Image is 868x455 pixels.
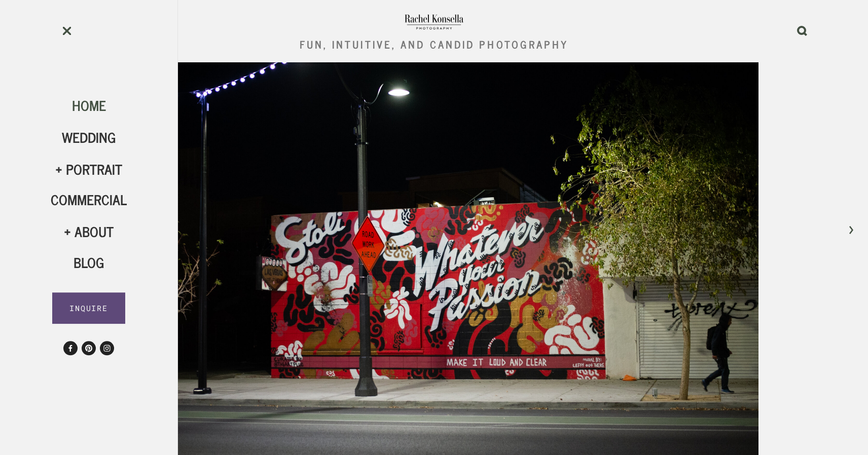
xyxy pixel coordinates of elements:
[51,223,127,240] div: About
[100,341,114,355] a: Instagram
[82,341,96,355] a: KonsellaPhoto
[63,341,78,355] a: Rachel Konsella
[51,161,127,178] div: Portrait
[62,126,116,148] a: Wedding
[51,188,127,211] a: Commercial
[72,94,106,116] a: Home
[52,292,126,324] a: INQUIRE
[74,251,104,273] a: Blog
